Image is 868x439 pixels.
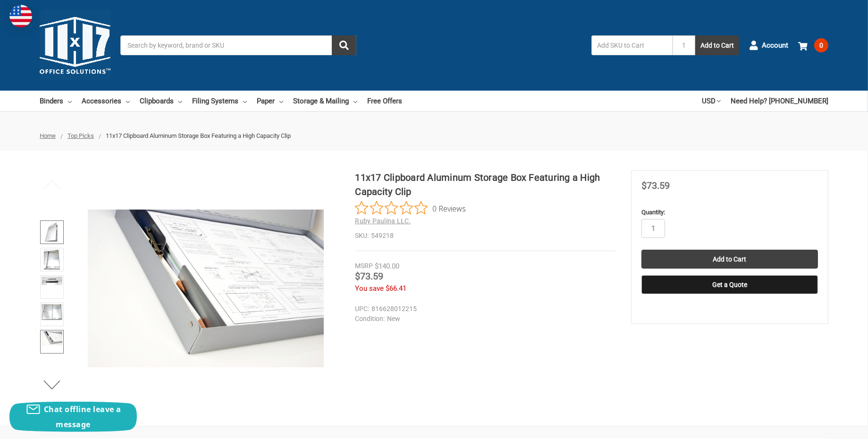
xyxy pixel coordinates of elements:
[42,277,62,285] img: 11x17 Clipboard Aluminum Storage Box Featuring a High Capacity Clip
[192,91,247,111] a: Filing Systems
[38,375,67,394] button: Next
[9,5,32,27] img: duty and tax information for United States
[702,91,721,111] a: USD
[355,261,373,271] div: MSRP
[731,91,828,111] a: Need Help? [PHONE_NUMBER]
[293,91,357,111] a: Storage & Mailing
[375,262,399,270] span: $140.00
[355,304,369,314] dt: UPC:
[355,314,385,324] dt: Condition:
[42,331,62,346] img: 11x17 Clipboard Aluminum Storage Box Featuring a High Capacity Clip
[88,210,324,367] img: 11x17 Clipboard Aluminum Storage Box Featuring a High Capacity Clip
[106,132,291,139] span: 11x17 Clipboard Aluminum Storage Box Featuring a High Capacity Clip
[44,222,59,243] img: 11x17 Clipboard Aluminum Storage Box Featuring a High Capacity Clip
[355,217,411,225] a: Ruby Paulina LLC.
[67,132,94,139] a: Top Picks
[9,402,137,432] button: Chat offline leave a message
[641,208,818,217] label: Quantity:
[641,275,818,294] button: Get a Quote
[355,284,384,293] span: You save
[38,175,67,194] button: Previous
[355,231,369,241] dt: SKU:
[44,404,121,430] span: Chat offline leave a message
[695,35,739,55] button: Add to Cart
[641,250,818,269] input: Add to Cart
[367,91,402,111] a: Free Offers
[355,201,466,215] button: Rated 0 out of 5 stars from 0 reviews. Jump to reviews.
[749,33,788,58] a: Account
[355,314,611,324] dd: New
[814,38,828,52] span: 0
[798,33,828,58] a: 0
[355,270,383,282] span: $73.59
[591,35,673,55] input: Add SKU to Cart
[762,40,788,51] span: Account
[40,132,56,139] a: Home
[42,304,62,320] img: 11x17 Clipboard Aluminum Storage Box Featuring a High Capacity Clip
[257,91,283,111] a: Paper
[641,180,670,191] span: $73.59
[386,284,406,293] span: $66.41
[120,35,356,55] input: Search by keyword, brand or SKU
[355,231,615,241] dd: 549218
[355,170,615,199] h1: 11x17 Clipboard Aluminum Storage Box Featuring a High Capacity Clip
[140,91,182,111] a: Clipboards
[82,91,130,111] a: Accessories
[44,249,60,270] img: 11x17 Clipboard Aluminum Storage Box Featuring a High Capacity Clip
[355,304,611,314] dd: 816628012215
[40,10,110,81] img: 11x17.com
[432,201,466,215] span: 0 Reviews
[40,91,72,111] a: Binders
